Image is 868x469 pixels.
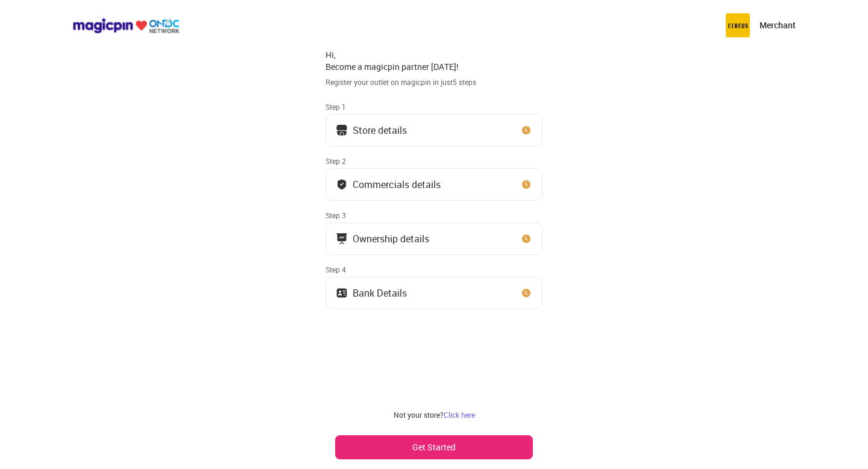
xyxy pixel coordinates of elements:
[325,265,542,274] div: Step 4
[353,290,407,296] div: Bank Details
[520,178,532,190] img: clock_icon_new.67dbf243.svg
[336,178,348,190] img: bank_details_tick.fdc3558c.svg
[325,168,542,201] button: Commercials details
[353,236,429,242] div: Ownership details
[325,77,542,87] div: Register your outlet on magicpin in just 5 steps
[394,410,444,420] span: Not your store?
[759,19,796,31] p: Merchant
[325,156,542,166] div: Step 2
[336,124,348,136] img: storeIcon.9b1f7264.svg
[72,17,180,34] img: ondc-logo-new-small.8a59708e.svg
[353,127,407,133] div: Store details
[325,277,542,309] button: Bank Details
[444,410,475,420] a: Click here
[336,287,348,299] img: ownership_icon.37569ceb.svg
[335,435,533,459] button: Get Started
[325,222,542,255] button: Ownership details
[325,210,542,220] div: Step 3
[325,102,542,112] div: Step 1
[520,233,532,245] img: clock_icon_new.67dbf243.svg
[520,287,532,299] img: clock_icon_new.67dbf243.svg
[325,114,542,146] button: Store details
[520,124,532,136] img: clock_icon_new.67dbf243.svg
[325,49,542,72] div: Hi, Become a magicpin partner [DATE]!
[336,233,348,245] img: commercials_icon.983f7837.svg
[726,13,750,37] img: circus.b677b59b.png
[353,181,441,187] div: Commercials details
